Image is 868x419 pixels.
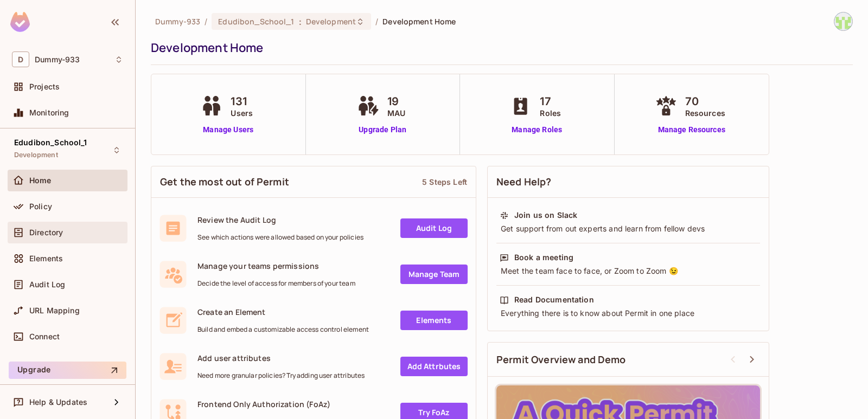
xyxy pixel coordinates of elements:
[400,311,468,330] a: Elements
[29,306,80,315] span: URL Mapping
[355,124,411,136] a: Upgrade Plan
[231,107,253,119] span: Users
[197,215,363,225] span: Review the Audit Log
[205,16,207,27] li: /
[653,124,731,136] a: Manage Resources
[218,16,294,27] span: Edudibon_School_1
[197,325,369,334] span: Build and embed a customizable access control element
[298,17,302,26] span: :
[540,93,561,109] span: 17
[29,398,87,407] span: Help & Updates
[387,93,405,109] span: 19
[29,280,65,289] span: Audit Log
[29,332,60,341] span: Connect
[14,138,87,147] span: Edudibon_School_1
[197,371,365,380] span: Need more granular policies? Try adding user attributes
[514,294,594,305] div: Read Documentation
[231,93,253,109] span: 131
[496,353,626,366] span: Permit Overview and Demo
[197,307,369,317] span: Create an Element
[197,279,355,288] span: Decide the level of access for members of your team
[514,252,573,263] div: Book a meeting
[29,176,52,185] span: Home
[29,108,69,117] span: Monitoring
[500,308,757,319] div: Everything there is to know about Permit in one place
[10,12,30,32] img: SReyMgAAAABJRU5ErkJggg==
[29,228,63,237] span: Directory
[685,107,725,119] span: Resources
[400,265,468,284] a: Manage Team
[12,51,29,67] span: D
[14,151,58,159] span: Development
[9,362,126,379] button: Upgrade
[198,124,258,136] a: Manage Users
[400,357,468,376] a: Add Attrbutes
[540,107,561,119] span: Roles
[685,93,725,109] span: 70
[496,175,552,189] span: Need Help?
[35,55,80,64] span: Workspace: Dummy-933
[382,16,456,27] span: Development Home
[422,177,467,187] div: 5 Steps Left
[400,218,468,238] a: Audit Log
[500,223,757,234] div: Get support from out experts and learn from fellow devs
[507,124,566,136] a: Manage Roles
[29,254,63,263] span: Elements
[834,12,852,30] img: Sudhanshu
[160,175,289,189] span: Get the most out of Permit
[306,16,356,27] span: Development
[155,16,200,27] span: the active workspace
[197,233,363,242] span: See which actions were allowed based on your policies
[29,82,60,91] span: Projects
[514,210,577,221] div: Join us on Slack
[500,266,757,276] div: Meet the team face to face, or Zoom to Zoom 😉
[197,261,355,271] span: Manage your teams permissions
[197,399,330,409] span: Frontend Only Authorization (FoAz)
[375,16,378,27] li: /
[151,40,847,56] div: Development Home
[29,202,52,211] span: Policy
[387,107,405,119] span: MAU
[197,353,365,363] span: Add user attributes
